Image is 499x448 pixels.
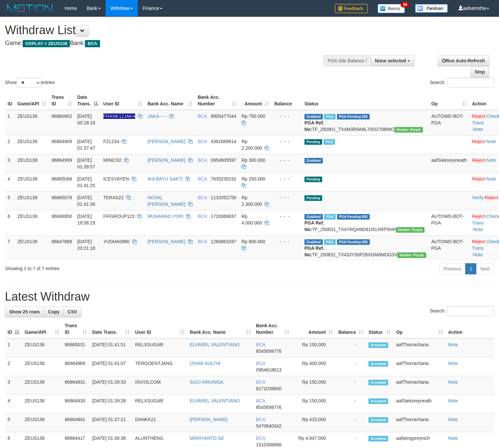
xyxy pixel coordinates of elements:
h1: Withdraw List [5,24,326,37]
label: Search: [430,78,494,88]
img: Feedback.jpg [335,4,368,13]
span: ICESYAYEN [103,176,129,181]
a: IKA BAYU SAKTI [148,176,183,181]
a: CSV [63,306,81,317]
td: ZEUS138 [15,191,49,210]
select: Showentries [16,78,41,88]
span: 86865068 [52,176,72,181]
th: Game/API: activate to sort column ascending [15,91,49,110]
th: Amount: activate to sort column ascending [292,320,336,338]
span: Copy 4361689814 to clipboard [211,139,236,144]
th: Action [446,320,494,338]
td: [DATE] 01:37:21 [90,414,133,432]
td: [DATE] 01:39:28 [90,395,133,414]
span: PGA Pending [337,114,370,119]
th: User ID: activate to sort column ascending [101,91,145,110]
th: Amount: activate to sort column ascending [239,91,272,110]
td: TF_250831_TX43JY50P28XGM8MOG3V [302,235,429,261]
td: AUTOWD-BOT-PGA [429,235,469,261]
td: 86864969 [62,357,90,376]
td: [DATE] 01:41:07 [90,357,133,376]
span: Vendor URL: https://trx4.1velocity.biz [394,127,423,133]
a: Reject [472,139,485,144]
span: FIFGROUP123 [103,214,135,219]
span: PGA Pending [337,214,370,220]
a: Reject [485,195,498,200]
th: Game/API: activate to sort column ascending [22,320,62,338]
td: 5 [5,191,15,210]
span: [DATE] 19:58:29 [77,214,95,225]
span: BCA [256,379,265,385]
td: aafSieksreyneath [393,395,445,414]
span: BCA [256,417,265,422]
span: [DATE] 01:41:38 [77,195,95,207]
span: Pending [304,139,322,145]
th: Date Trans.: activate to sort column descending [74,91,100,110]
td: RELXSUGAR [133,395,187,414]
a: Note [473,227,483,232]
a: Note [448,361,458,366]
th: Op: activate to sort column ascending [429,91,469,110]
td: TERGOENTJANG [133,357,187,376]
span: Copy 8905477044 to clipboard [211,114,236,119]
td: [DATE] 01:41:51 [90,338,133,357]
a: Reject [472,158,485,163]
span: YUDHA0980 [103,239,130,244]
a: SUCI AIRUNISA [190,379,224,385]
th: Op: activate to sort column ascending [393,320,445,338]
div: - - - [274,157,299,163]
a: JAKA----- [148,114,167,119]
span: Copy 1720069837 to clipboard [211,214,236,219]
img: MOTION_logo.png [5,3,55,13]
td: - [336,376,366,395]
td: ZEUS138 [15,135,49,154]
img: panduan.png [415,4,448,13]
span: Accepted [368,398,388,404]
span: Nama rekening ada tanda titik/strip, harap diedit [103,114,135,119]
span: Rp 2.300.000 [241,195,262,207]
span: Accepted [368,342,388,348]
td: ZEUS138 [22,357,62,376]
td: 86864831 [62,376,90,395]
div: - - - [274,194,299,201]
a: ELVAREL VALENTIANO [190,342,240,347]
span: Vendor URL: https://trx4.1velocity.biz [397,252,426,258]
span: Marked by aafpengsreynich [324,114,336,119]
td: TF_250831_TX4YRQH9D81I81XRP5HR [302,210,429,235]
a: Reject [472,239,485,244]
th: Bank Acc. Number: activate to sort column ascending [195,91,239,110]
td: DANKK21 [133,414,187,432]
span: Accepted [368,380,388,385]
div: - - - [274,113,299,119]
td: ZEUS138 [15,110,49,136]
span: Copy 1260863297 to clipboard [211,239,236,244]
span: Copy 8545699776 to clipboard [256,405,281,410]
a: Verify [472,195,484,200]
td: ZEUS138 [22,376,62,395]
span: BCA [256,398,265,403]
th: Status [302,91,429,110]
span: MINIC92 [103,158,121,163]
td: [DATE] 01:39:33 [90,376,133,395]
div: - - - [274,213,299,220]
span: Grabbed [304,114,323,119]
div: - - - [274,238,299,245]
a: Note [448,398,458,403]
td: aafThorrachana [393,414,445,432]
span: Copy 5470640342 to clipboard [256,423,281,429]
a: Note [448,379,458,385]
div: - - - [274,176,299,182]
span: Marked by aafpengsreynich [323,139,335,145]
td: aafThorrachana [393,338,445,357]
th: ID [5,91,15,110]
td: 5 [5,414,22,432]
th: Trans ID: activate to sort column ascending [62,320,90,338]
img: Button%20Memo.svg [378,4,405,13]
th: Date Trans.: activate to sort column ascending [90,320,133,338]
a: Note [448,417,458,422]
span: OXPLAY > ZEUS138 [23,40,70,47]
span: BCA [85,40,100,47]
span: Grabbed [304,158,323,163]
span: Pending [304,195,322,201]
span: Copy 1132052756 to clipboard [211,195,236,200]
